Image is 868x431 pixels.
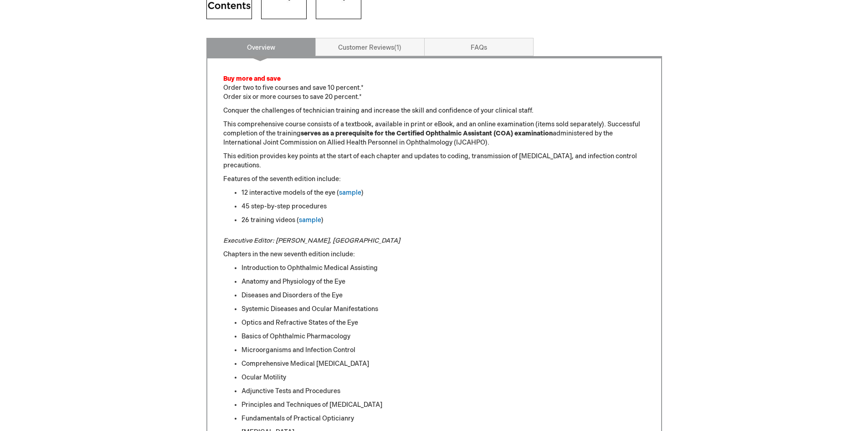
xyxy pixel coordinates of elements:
strong: serves as a prerequisite for the Certified Ophthalmic Assistant (COA) examination [301,130,553,137]
span: 1 [394,44,401,52]
li: Basics of Ophthalmic Pharmacology [241,332,645,341]
font: Buy more and save [223,75,281,83]
p: Order two to five courses and save 10 percent.* Order six or more courses to save 20 percent.* [223,74,645,102]
em: Executive Editor: [PERSON_NAME], [GEOGRAPHIC_DATA] [223,237,400,244]
div: 12 interactive models of the eye ( ) [241,188,645,197]
li: Microorganisms and Infection Control [241,346,645,355]
li: Comprehensive Medical [MEDICAL_DATA] [241,359,645,369]
a: sample [339,189,361,197]
li: Introduction to Ophthalmic Medical Assisting [241,264,645,273]
a: Overview [206,38,316,56]
li: Diseases and Disorders of the Eye [241,291,645,300]
p: Features of the seventh edition include: [223,175,645,184]
a: FAQs [424,38,534,56]
p: This comprehensive course consists of a textbook, available in print or eBook, and an online exam... [223,120,645,147]
div: 45 step-by-step procedures [241,202,645,211]
li: Adjunctive Tests and Procedures [241,387,645,396]
li: Optics and Refractive States of the Eye [241,318,645,327]
div: 26 training videos ( ) [241,216,645,225]
li: Ocular Motility [241,373,645,382]
li: Principles and Techniques of [MEDICAL_DATA] [241,400,645,410]
li: Fundamentals of Practical Opticianry [241,414,645,423]
li: Anatomy and Physiology of the Eye [241,277,645,286]
a: sample [299,216,321,224]
a: Customer Reviews1 [315,38,425,56]
p: Chapters in the new seventh edition include: [223,250,645,259]
p: This edition provides key points at the start of each chapter and updates to coding, transmission... [223,152,645,170]
li: Systemic Diseases and Ocular Manifestations [241,305,645,314]
p: Conquer the challenges of technician training and increase the skill and confidence of your clini... [223,106,645,115]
